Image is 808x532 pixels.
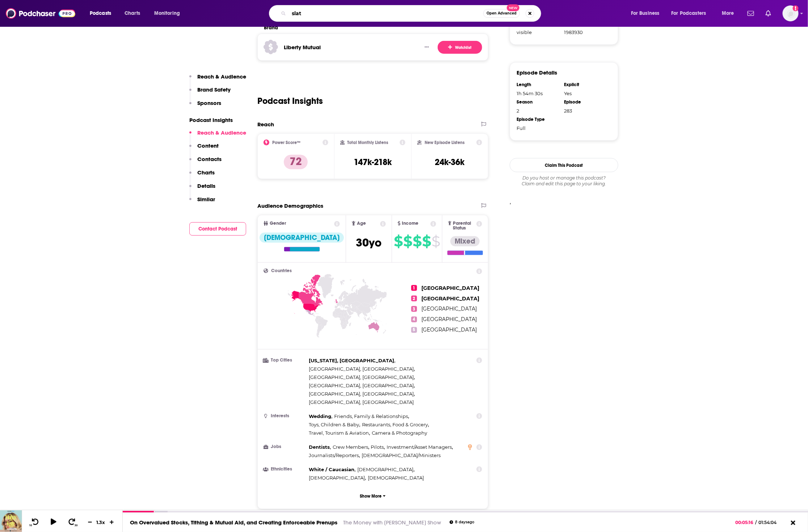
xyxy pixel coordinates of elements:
[432,236,440,247] span: $
[402,221,419,226] span: Income
[487,12,517,15] span: Open Advanced
[736,520,756,525] span: 00:05:16
[309,375,414,380] span: [GEOGRAPHIC_DATA], [GEOGRAPHIC_DATA]
[517,69,557,76] h3: Episode Details
[343,519,441,526] a: The Money with [PERSON_NAME] Show
[483,9,520,18] button: Open AdvancedNew
[421,316,477,323] span: [GEOGRAPHIC_DATA]
[189,86,231,100] button: Brand Safety
[756,520,757,525] span: /
[264,414,306,419] h3: Interests
[309,467,354,473] span: White / Caucasian
[717,8,743,19] button: open menu
[413,236,421,247] span: $
[309,413,332,421] span: ,
[125,8,140,18] span: Charts
[745,7,757,20] a: Show notifications dropdown
[425,140,464,145] h2: New Episode Listens
[371,444,384,450] span: Pilots
[189,169,215,182] button: Charts
[272,140,300,145] h2: Power Score™
[394,236,403,247] span: $
[309,382,415,390] span: ,
[510,175,618,181] span: Do you host or manage this podcast?
[257,96,323,106] h2: Podcast Insights
[309,365,415,373] span: ,
[348,140,388,145] h2: Total Monthly Listens
[264,490,482,503] button: Show More
[309,444,330,450] span: Dentists
[334,414,408,419] span: Friends, Family & Relationships
[309,474,366,482] span: ,
[356,236,382,250] span: 30 yo
[333,444,368,450] span: Crew Members
[448,45,471,50] span: Watchlist
[422,236,431,247] span: $
[276,5,548,22] div: Search podcasts, credits, & more...
[354,157,392,168] h3: 147k-218k
[438,41,482,54] button: Watchlist
[6,7,75,20] img: Podchaser - Follow, Share and Rate Podcasts
[411,296,417,301] span: 2
[197,86,231,93] p: Brand Safety
[309,421,360,429] span: ,
[411,327,417,333] span: 5
[564,82,607,88] div: Explicit
[189,100,221,113] button: Sponsors
[130,519,337,526] a: On Overvalued Stocks, Tithing & Mutual Aid, and Creating Enforceable Prenups
[517,82,559,88] div: Length
[763,7,774,20] a: Show notifications dropdown
[517,90,559,96] div: 1h 54m 30s
[309,366,414,372] span: [GEOGRAPHIC_DATA], [GEOGRAPHIC_DATA]
[284,44,321,51] a: Liberty Mutual
[422,43,432,51] button: Show More Button
[189,73,246,86] button: Reach & Audience
[334,413,409,421] span: ,
[197,182,215,189] p: Details
[197,129,246,136] p: Reach & Audience
[435,157,465,168] h3: 24k-36k
[510,175,618,187] div: Claim and edit this page to your liking.
[371,443,385,452] span: ,
[564,29,607,35] div: 1983930
[387,444,452,450] span: Investment/Asset Managers
[783,5,799,21] img: User Profile
[357,467,413,473] span: [DEMOGRAPHIC_DATA]
[309,453,359,459] span: Journalists/Reporters
[284,155,308,169] p: 72
[309,443,331,452] span: ,
[450,520,474,524] div: 8 days ago
[362,453,441,459] span: [DEMOGRAPHIC_DATA]/Ministers
[564,99,607,105] div: Episode
[309,430,369,436] span: Travel, Tourism & Aviation
[309,383,414,389] span: [GEOGRAPHIC_DATA], [GEOGRAPHIC_DATA]
[453,221,475,231] span: Parental Status
[368,475,424,481] span: [DEMOGRAPHIC_DATA]
[362,421,429,429] span: ,
[564,108,607,114] div: 283
[421,306,477,312] span: [GEOGRAPHIC_DATA]
[517,29,559,35] div: visible
[411,285,417,291] span: 1
[372,430,427,436] span: Camera & Photography
[403,236,412,247] span: $
[631,8,660,18] span: For Business
[309,414,331,419] span: Wedding
[783,5,799,21] span: Logged in as angelahattar
[257,121,274,128] h2: Reach
[517,99,559,105] div: Season
[672,8,706,18] span: For Podcasters
[411,306,417,312] span: 3
[120,8,144,19] a: Charts
[793,5,799,11] svg: Add a profile image
[357,221,366,226] span: Age
[507,4,520,11] span: New
[517,125,559,131] div: Full
[357,466,414,474] span: ,
[257,202,323,209] h2: Audience Demographics
[411,317,417,322] span: 4
[154,8,180,18] span: Monitoring
[517,117,559,122] div: Episode Type
[197,73,246,80] p: Reach & Audience
[309,429,370,438] span: ,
